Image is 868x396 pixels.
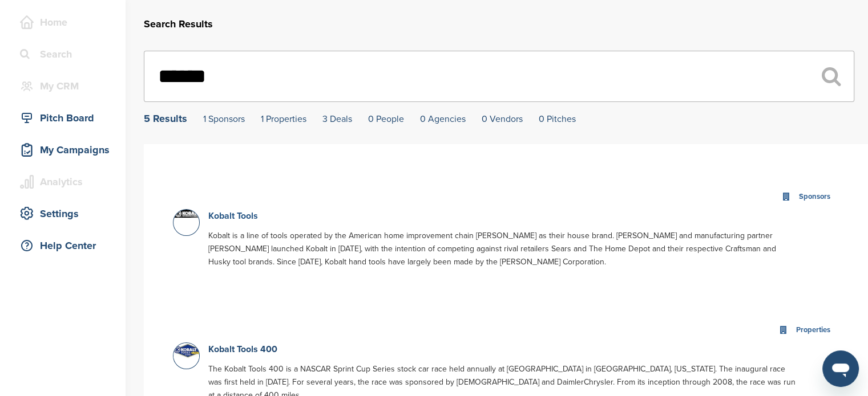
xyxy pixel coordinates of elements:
a: Analytics [11,169,114,195]
a: 0 Agencies [420,113,466,125]
img: Data?1415811675 [173,343,202,358]
div: Help Center [17,235,114,256]
a: 1 Properties [261,113,306,125]
div: Analytics [17,172,114,192]
a: My CRM [11,73,114,99]
div: My CRM [17,76,114,96]
h2: Search Results [144,17,854,32]
a: Settings [11,201,114,227]
a: Home [11,9,114,35]
div: Sponsors [796,190,833,203]
div: Home [17,12,114,32]
div: Settings [17,203,114,224]
a: My Campaigns [11,137,114,163]
p: Kobalt is a line of tools operated by the American home improvement chain [PERSON_NAME] as their ... [208,229,796,268]
div: 5 Results [144,113,187,124]
a: Kobalt Tools [208,210,258,222]
div: Pitch Board [17,108,114,128]
div: Search [17,44,114,64]
a: 3 Deals [322,113,352,125]
a: 0 Pitches [539,113,576,125]
img: Data [173,210,202,218]
a: 1 Sponsors [203,113,245,125]
a: 0 People [368,113,404,125]
a: Search [11,41,114,67]
a: Pitch Board [11,105,114,131]
a: 0 Vendors [482,113,523,125]
a: Help Center [11,232,114,259]
div: Properties [793,324,833,337]
a: Kobalt Tools 400 [208,344,277,355]
div: My Campaigns [17,140,114,160]
iframe: Button to launch messaging window [822,350,859,387]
